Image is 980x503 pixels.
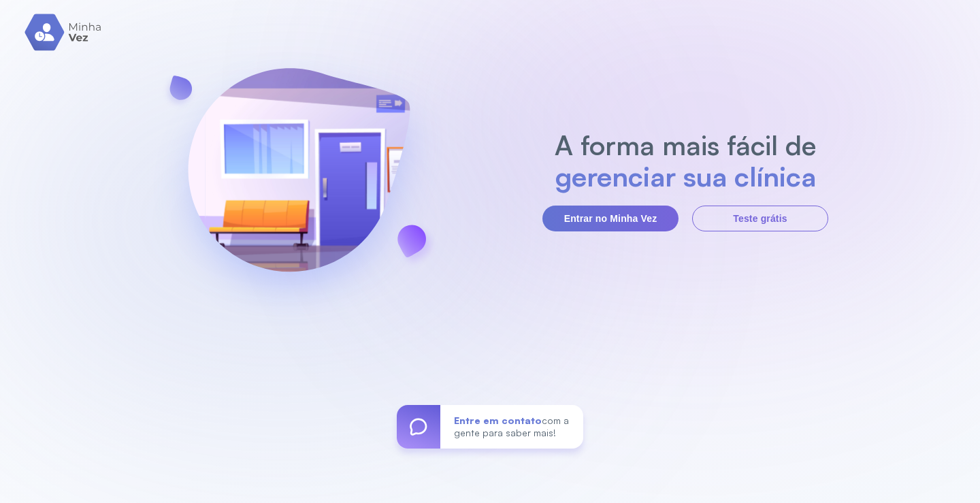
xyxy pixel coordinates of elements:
[692,206,828,231] button: Teste grátis
[454,415,542,426] span: Entre em contato
[24,14,103,51] img: logo.svg
[548,129,823,161] h2: A forma mais fácil de
[397,405,583,449] a: Entre em contatocom a gente para saber mais!
[542,206,679,231] button: Entrar no Minha Vez
[440,405,583,449] div: com a gente para saber mais!
[152,32,446,328] img: banner-login.svg
[548,161,823,192] h2: gerenciar sua clínica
